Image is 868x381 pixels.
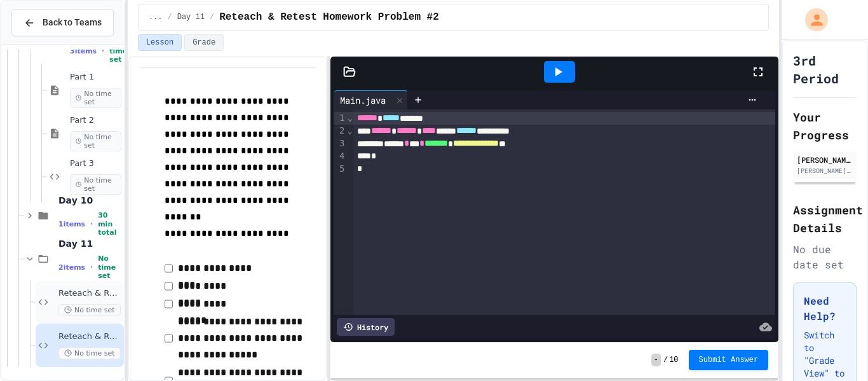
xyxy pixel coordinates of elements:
[337,318,395,336] div: History
[219,10,439,25] span: Reteach & Retest Homework Problem #2
[70,115,121,126] span: Part 2
[70,131,121,151] span: No time set
[334,137,346,150] div: 3
[793,52,857,87] h1: 3rd Period
[177,12,205,22] span: Day 11
[58,263,85,272] span: 2 items
[70,47,97,55] span: 3 items
[334,163,346,176] div: 5
[334,90,408,109] div: Main.java
[138,34,182,51] button: Lesson
[334,150,346,163] div: 4
[58,347,121,359] span: No time set
[346,125,353,135] span: Fold line
[663,355,668,365] span: /
[793,108,857,144] h2: Your Progress
[346,113,353,123] span: Fold line
[98,254,121,280] span: No time set
[793,201,857,237] h2: Assignment Details
[334,125,346,137] div: 2
[90,262,93,272] span: •
[689,350,769,370] button: Submit Answer
[11,9,114,36] button: Back to Teams
[184,34,224,51] button: Grade
[70,72,121,83] span: Part 1
[102,46,104,56] span: •
[792,5,831,34] div: My Account
[669,355,678,365] span: 10
[43,16,102,29] span: Back to Teams
[334,112,346,125] div: 1
[797,166,853,176] div: [PERSON_NAME][EMAIL_ADDRESS][PERSON_NAME][DOMAIN_NAME]
[70,174,121,195] span: No time set
[797,154,853,165] div: [PERSON_NAME]
[98,211,121,237] span: 30 min total
[58,238,121,249] span: Day 11
[804,293,846,324] h3: Need Help?
[210,12,214,22] span: /
[168,12,172,22] span: /
[58,220,85,228] span: 1 items
[699,355,759,365] span: Submit Answer
[70,158,121,169] span: Part 3
[149,12,163,22] span: ...
[90,219,93,229] span: •
[793,242,857,272] div: No due date set
[334,94,392,107] div: Main.java
[58,304,121,316] span: No time set
[58,331,121,342] span: Reteach & Retest Homework Problem #2
[651,354,661,366] span: -
[70,88,121,108] span: No time set
[58,288,121,299] span: Reteach & Retest Homework Day 1
[58,195,121,206] span: Day 10
[109,38,127,64] span: No time set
